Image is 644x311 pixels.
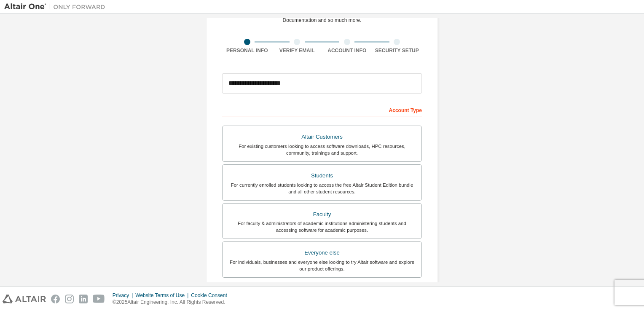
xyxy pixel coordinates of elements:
div: Personal Info [222,47,272,54]
div: Verify Email [272,47,322,54]
div: Account Info [322,47,372,54]
div: Privacy [113,292,135,299]
img: facebook.svg [51,295,60,303]
img: youtube.svg [93,295,105,303]
p: © 2025 Altair Engineering, Inc. All Rights Reserved. [113,299,232,306]
div: Faculty [228,209,416,220]
img: linkedin.svg [79,295,88,303]
div: Altair Customers [228,131,416,143]
div: For existing customers looking to access software downloads, HPC resources, community, trainings ... [228,143,416,156]
div: Cookie Consent [191,292,232,299]
div: For currently enrolled students looking to access the free Altair Student Edition bundle and all ... [228,182,416,195]
div: Students [228,170,416,182]
div: For faculty & administrators of academic institutions administering students and accessing softwa... [228,220,416,233]
div: Website Terms of Use [135,292,191,299]
img: instagram.svg [65,295,74,303]
div: Security Setup [372,47,422,54]
div: Everyone else [228,247,416,259]
div: For individuals, businesses and everyone else looking to try Altair software and explore our prod... [228,259,416,272]
img: Altair One [4,3,110,11]
img: altair_logo.svg [3,295,46,303]
div: Account Type [222,103,422,116]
